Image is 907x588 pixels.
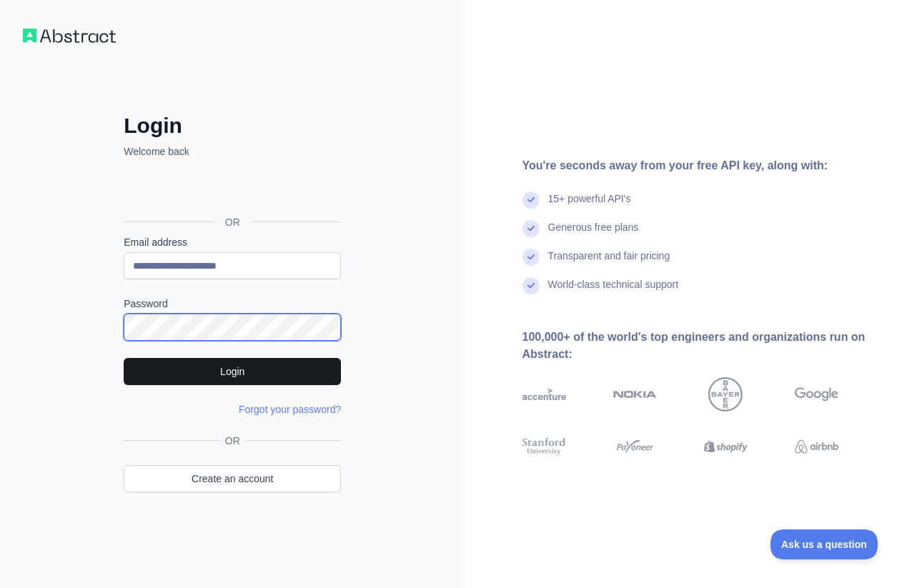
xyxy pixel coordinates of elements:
iframe: Toggle Customer Support [770,529,878,559]
a: Forgot your password? [239,404,341,415]
img: bayer [708,377,743,412]
label: Email address [124,235,341,249]
img: check mark [522,249,540,266]
img: Workflow [23,29,116,43]
div: World-class technical support [548,277,679,306]
div: Transparent and fair pricing [548,249,670,277]
img: google [795,377,838,412]
img: payoneer [613,436,657,458]
img: airbnb [795,436,838,458]
img: stanford university [522,436,566,458]
p: Welcome back [124,144,341,159]
img: check mark [522,277,540,294]
img: check mark [522,220,540,237]
div: 100,000+ of the world's top engineers and organizations run on Abstract: [522,329,885,363]
span: OR [219,434,246,448]
img: check mark [522,191,540,209]
img: shopify [704,436,748,458]
button: Login [124,358,341,385]
span: OR [214,215,252,229]
a: Create an account [124,465,341,492]
img: accenture [522,377,566,412]
label: Password [124,297,341,311]
div: Generous free plans [548,220,639,249]
div: 15+ powerful API's [548,191,631,220]
iframe: Sign in with Google Button [117,174,345,206]
img: nokia [613,377,657,412]
div: You're seconds away from your free API key, along with: [522,157,885,174]
h2: Login [124,113,341,139]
